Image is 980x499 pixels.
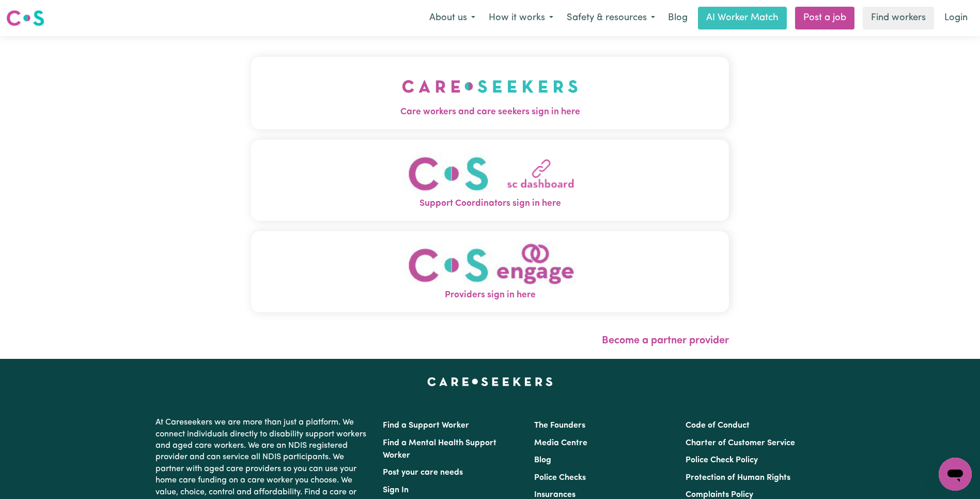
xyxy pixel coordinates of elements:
a: Login [938,7,974,29]
a: Become a partner provider [602,336,729,346]
a: Blog [534,456,551,464]
a: The Founders [534,421,585,430]
button: About us [423,7,482,29]
a: Find a Support Worker [383,421,469,430]
a: Police Check Policy [686,456,758,464]
span: Support Coordinators sign in here [251,197,729,210]
a: Careseekers logo [6,6,44,30]
span: Providers sign in here [251,289,729,302]
span: Care workers and care seekers sign in here [251,105,729,119]
a: Sign In [383,486,409,494]
button: Safety & resources [560,7,662,29]
a: Complaints Policy [686,491,753,499]
a: Code of Conduct [686,421,750,430]
a: Find workers [863,7,934,29]
a: Insurances [534,491,575,499]
a: Police Checks [534,474,586,482]
button: Providers sign in here [251,231,729,312]
button: Care workers and care seekers sign in here [251,57,729,129]
a: AI Worker Match [698,7,787,29]
iframe: Button to launch messaging window [939,458,972,491]
a: Protection of Human Rights [686,474,790,482]
a: Post a job [795,7,854,29]
a: Post your care needs [383,468,463,477]
a: Media Centre [534,439,587,447]
a: Careseekers home page [427,377,553,386]
button: How it works [482,7,560,29]
button: Support Coordinators sign in here [251,140,729,221]
a: Find a Mental Health Support Worker [383,439,496,460]
img: Careseekers logo [6,9,44,27]
a: Charter of Customer Service [686,439,795,447]
a: Blog [662,7,694,29]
